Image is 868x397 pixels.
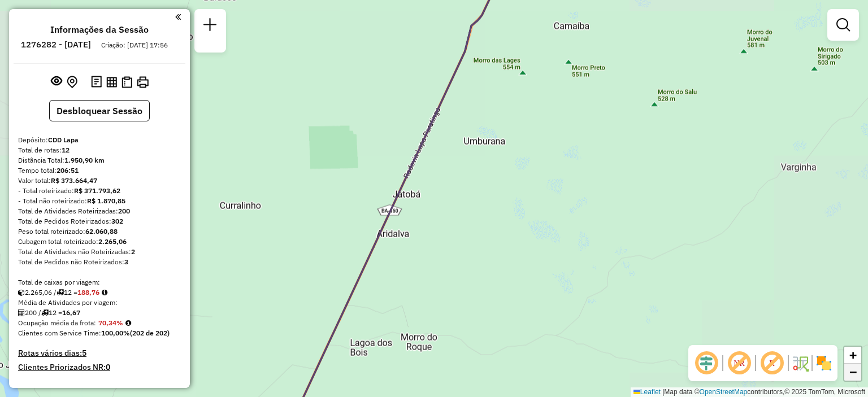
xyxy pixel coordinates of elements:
div: Valor total: [18,176,181,186]
strong: 62.060,88 [85,227,118,235]
div: Peso total roteirizado: [18,226,181,237]
strong: R$ 373.664,47 [51,176,97,185]
div: 200 / 12 = [18,308,181,318]
div: Distância Total: [18,155,181,165]
strong: 302 [111,217,123,225]
a: Leaflet [633,388,661,396]
span: Exibir rótulo [758,350,785,377]
h6: 1276282 - [DATE] [21,40,91,50]
div: Map data © contributors,© 2025 TomTom, Microsoft [631,387,868,397]
div: Total de Atividades Roteirizadas: [18,206,181,216]
strong: 5 [82,348,86,358]
strong: 0 [106,362,110,372]
strong: 188,76 [77,288,99,296]
h4: Transportadoras [18,387,181,396]
strong: 206:51 [57,166,79,174]
span: Exibir NR [726,350,753,377]
strong: R$ 371.793,62 [74,186,120,195]
div: Média de Atividades por viagem: [18,298,181,308]
button: Imprimir Rotas [134,74,151,90]
button: Visualizar Romaneio [119,74,134,90]
button: Logs desbloquear sessão [89,73,104,91]
button: Desbloquear Sessão [49,100,150,121]
span: Ocultar deslocamento [693,350,720,377]
em: Média calculada utilizando a maior ocupação (%Peso ou %Cubagem) de cada rota da sessão. Rotas cro... [125,320,131,326]
div: Total de Atividades não Roteirizadas: [18,247,181,257]
div: 2.265,06 / 12 = [18,287,181,298]
strong: 3 [124,258,128,266]
a: Zoom in [844,347,861,364]
span: + [849,348,857,362]
a: Nova sessão e pesquisa [199,14,222,39]
i: Meta Caixas/viagem: 206,52 Diferença: -17,76 [102,289,107,296]
strong: 2 [131,247,135,256]
span: Ocupação média da frota: [18,319,96,327]
a: OpenStreetMap [700,388,748,396]
i: Total de rotas [41,309,49,316]
strong: CDD Lapa [48,136,79,144]
button: Centralizar mapa no depósito ou ponto de apoio [64,73,80,91]
div: - Total não roteirizado: [18,196,181,206]
strong: 100,00% [101,329,130,337]
img: Exibir/Ocultar setores [815,354,833,372]
strong: 70,34% [98,319,123,327]
button: Visualizar relatório de Roteirização [104,74,119,89]
a: Clique aqui para minimizar o painel [175,10,181,23]
button: Exibir sessão original [49,73,64,91]
strong: 16,67 [62,308,80,317]
div: Total de Pedidos não Roteirizados: [18,257,181,267]
strong: 1.950,90 km [64,156,105,164]
div: Criação: [DATE] 17:56 [97,40,172,50]
h4: Clientes Priorizados NR: [18,363,181,372]
span: Clientes com Service Time: [18,329,101,337]
strong: (202 de 202) [130,329,170,337]
div: - Total roteirizado: [18,186,181,196]
h4: Rotas vários dias: [18,348,181,358]
div: Total de Pedidos Roteirizados: [18,216,181,226]
div: Cubagem total roteirizado: [18,237,181,247]
a: Zoom out [844,364,861,381]
div: Total de caixas por viagem: [18,277,181,287]
strong: 200 [118,207,130,215]
strong: R$ 1.870,85 [87,197,125,205]
span: | [662,388,664,396]
div: Tempo total: [18,165,181,176]
h4: Informações da Sessão [50,24,149,35]
i: Total de Atividades [18,309,25,316]
strong: 2.265,06 [98,237,127,246]
a: Exibir filtros [832,14,854,36]
i: Total de rotas [57,289,64,296]
img: Fluxo de ruas [791,354,809,372]
div: Total de rotas: [18,145,181,155]
strong: 12 [62,146,70,154]
i: Cubagem total roteirizado [18,289,25,296]
span: − [849,365,857,379]
div: Depósito: [18,135,181,145]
